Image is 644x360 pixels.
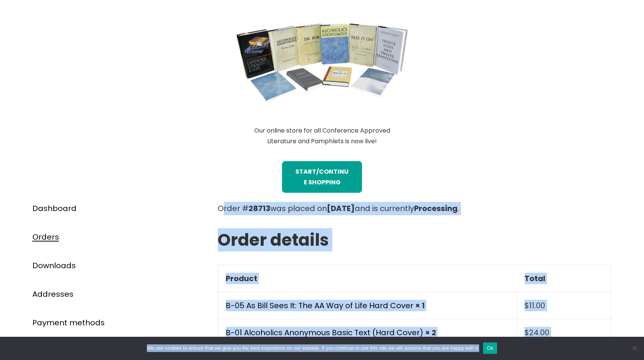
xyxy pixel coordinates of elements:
bdi: 11.00 [524,300,545,311]
span: $ [524,300,529,311]
span: We use cookies to ensure that we give you the best experience on our website. If you continue to ... [147,344,479,352]
img: Order Online [177,5,467,119]
strong: × 1 [415,300,425,311]
button: Ok [483,342,497,354]
th: Total [517,265,612,292]
p: Order # was placed on and is currently . [218,202,612,215]
a: Downloads [32,260,76,271]
th: Product [218,265,516,292]
figcaption: Our online store for all Conference Approved Literature and Pamphlets is now live! [200,122,444,147]
span: No [631,344,638,352]
a: B-05 As Bill Sees It: The AA Way of Life Hard Cover [226,300,413,311]
mark: 28713 [249,203,270,214]
mark: [DATE] [327,203,355,214]
mark: Processing [414,203,457,214]
a: Payment methods [32,317,105,328]
a: STart/continue shopping [282,161,362,193]
span: $ [524,327,529,338]
a: Dashboard [32,203,77,214]
strong: × 2 [425,327,436,338]
a: Orders [32,232,59,242]
a: Addresses [32,289,73,299]
a: B-01 Alcoholics Anonymous Basic Text (Hard Cover) [226,327,423,338]
h2: Order details [218,229,612,251]
bdi: 24.00 [524,327,549,338]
